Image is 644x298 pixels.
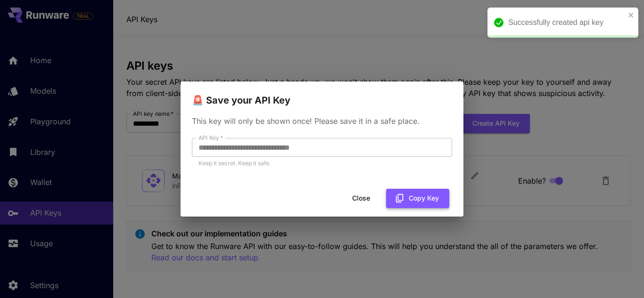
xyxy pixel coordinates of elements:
[508,17,625,28] div: Successfully created api key
[386,189,449,208] button: Copy Key
[597,253,644,298] iframe: Chat Widget
[181,81,463,108] h2: 🚨 Save your API Key
[628,11,635,19] button: close
[198,134,223,142] label: API Key
[192,115,452,127] p: This key will only be shown once! Please save it in a safe place.
[340,189,382,208] button: Close
[198,159,446,168] p: Keep it secret. Keep it safe.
